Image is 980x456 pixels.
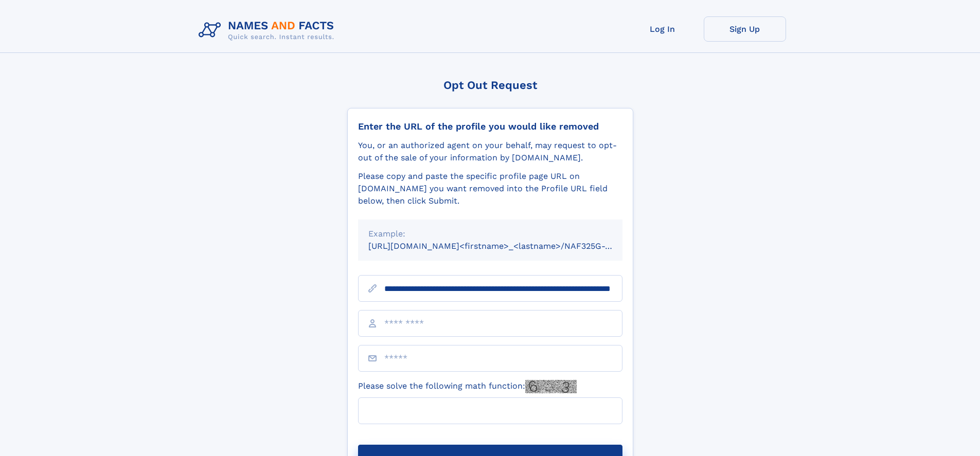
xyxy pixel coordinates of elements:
[368,228,612,240] div: Example:
[358,170,622,207] div: Please copy and paste the specific profile page URL on [DOMAIN_NAME] you want removed into the Pr...
[194,16,343,44] img: Logo Names and Facts
[368,241,642,251] small: [URL][DOMAIN_NAME]<firstname>_<lastname>/NAF325G-xxxxxxxx
[358,121,622,132] div: Enter the URL of the profile you would like removed
[358,139,622,164] div: You, or an authorized agent on your behalf, may request to opt-out of the sale of your informatio...
[358,380,577,393] label: Please solve the following math function:
[621,16,704,42] a: Log In
[347,79,633,92] div: Opt Out Request
[704,16,786,42] a: Sign Up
